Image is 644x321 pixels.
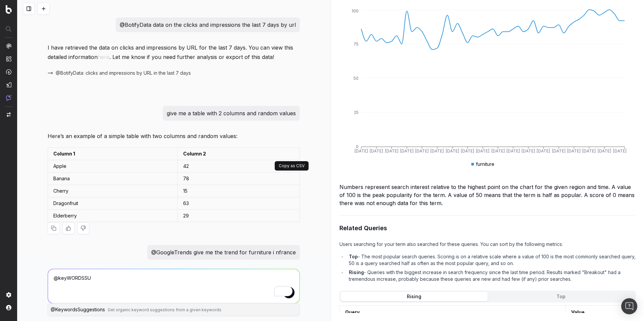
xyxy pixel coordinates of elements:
[597,148,611,153] tspan: [DATE]
[567,148,581,153] tspan: [DATE]
[108,307,221,312] span: Get organic keyword suggestions from a given keywords
[6,56,11,62] img: Intelligence
[566,306,636,319] th: Value
[552,148,565,153] tspan: [DATE]
[48,304,300,316] button: @KeywordsSuggestionsGet organic keyword suggestions from a given keywords
[488,292,635,301] button: Top
[476,148,489,153] tspan: [DATE]
[48,160,177,173] td: Apple
[48,43,300,62] p: I have retrieved the data on clicks and impressions by URL for the last 7 days. You can view this...
[6,69,11,75] img: Activation
[400,148,413,153] tspan: [DATE]
[48,173,177,185] td: Banana
[48,185,177,197] td: Cherry
[341,292,488,301] button: Rising
[98,52,109,62] button: here
[349,254,358,259] b: Top
[522,148,535,153] tspan: [DATE]
[177,173,300,185] td: 78
[385,148,398,153] tspan: [DATE]
[48,70,199,76] button: @BotifyData: clicks and impressions by URL in the last 7 days
[352,8,359,13] tspan: 100
[370,148,383,153] tspan: [DATE]
[621,298,637,314] div: Open Intercom Messenger
[167,109,296,118] p: give me a table with 2 columns and random values
[48,197,177,210] td: Dragonfruit
[461,148,474,153] tspan: [DATE]
[177,210,300,222] td: 29
[354,42,359,47] tspan: 75
[347,253,636,267] li: - The most popular search queries. Scoring is on a relative scale where a value of 100 is the mos...
[48,148,177,160] td: Column 1
[151,248,296,257] p: @GoogleTrends give me the trend for furniture i nfrance
[491,148,504,153] tspan: [DATE]
[339,241,636,248] p: Users searching for your term also searched for these queries. You can sort by the following metr...
[339,306,566,319] th: Query
[415,148,429,153] tspan: [DATE]
[430,148,444,153] tspan: [DATE]
[355,148,368,153] tspan: [DATE]
[51,307,105,312] span: @ KeywordsSuggestions
[445,148,459,153] tspan: [DATE]
[279,163,305,169] p: Copy as CSV
[349,269,364,275] b: Rising
[177,197,300,210] td: 63
[537,148,550,153] tspan: [DATE]
[339,223,636,233] h2: Related Queries
[354,110,359,115] tspan: 25
[177,148,300,160] td: Column 2
[6,305,11,310] img: My account
[582,148,596,153] tspan: [DATE]
[177,185,300,197] td: 15
[6,5,12,14] img: Botify logo
[48,131,300,141] p: Here’s an example of a simple table with two columns and random values:
[506,148,520,153] tspan: [DATE]
[48,210,177,222] td: Elderberry
[347,269,636,282] li: - Queries with the biggest increase in search frequency since the last time period. Results marke...
[6,82,11,87] img: Studio
[613,148,626,153] tspan: [DATE]
[6,43,11,49] img: Analytics
[356,144,359,149] tspan: 0
[7,112,11,117] img: Switch project
[6,95,11,101] img: Assist
[339,183,636,207] div: Numbers represent search interest relative to the highest point on the chart for the given region...
[354,76,359,81] tspan: 50
[177,160,300,173] td: 42
[471,161,494,168] div: furniture
[6,292,11,298] img: Setting
[120,20,296,29] p: @BotifyData data on the clicks and impressions the last 7 days by url
[48,269,300,303] textarea: To enrich screen reader interactions, please activate Accessibility in Grammarly extension settings
[56,70,191,76] span: @BotifyData: clicks and impressions by URL in the last 7 days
